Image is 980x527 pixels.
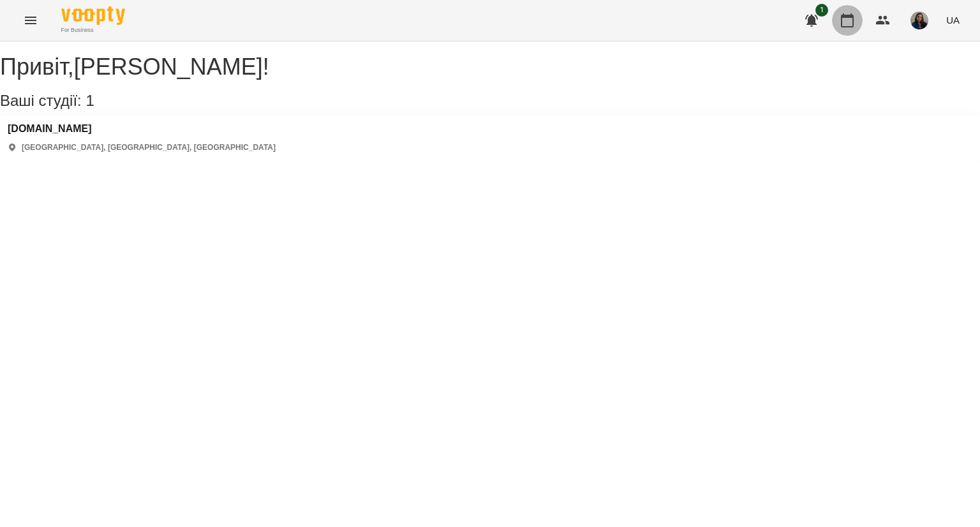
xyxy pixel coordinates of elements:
span: UA [946,13,960,27]
img: Voopty Logo [61,6,125,25]
a: [DOMAIN_NAME] [8,123,276,135]
img: ae595b08ead7d6d5f9af2f06f99573c6.jpeg [910,11,928,29]
span: For Business [61,26,125,34]
span: 1 [815,4,828,17]
button: UA [941,8,965,32]
span: 1 [85,92,94,109]
p: [GEOGRAPHIC_DATA], [GEOGRAPHIC_DATA], [GEOGRAPHIC_DATA] [22,142,276,153]
button: Menu [15,5,46,36]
